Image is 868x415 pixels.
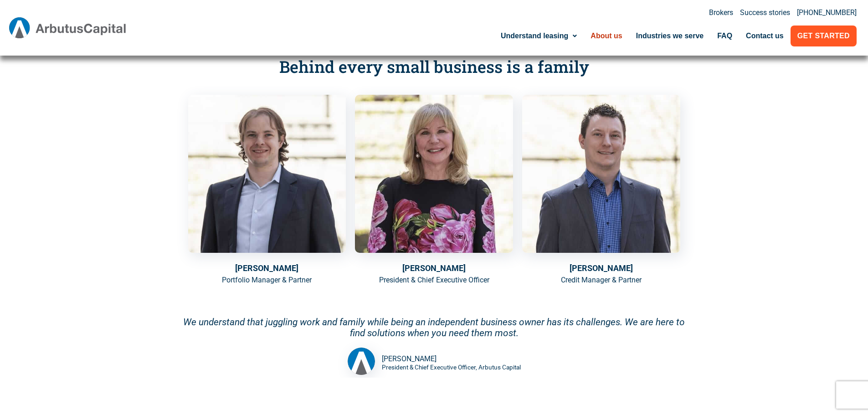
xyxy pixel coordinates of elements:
[179,317,689,338] div: We understand that juggling work and family while being an independent business owner has its cha...
[791,26,857,46] a: Get Started
[382,354,521,364] div: [PERSON_NAME]
[740,9,790,16] a: Success stories
[382,364,521,371] div: President & Chief Executive Officer, Arbutus Capital
[522,262,680,274] h5: [PERSON_NAME]
[710,26,739,46] a: FAQ
[494,26,584,46] a: Understand leasing
[584,26,629,46] a: About us
[629,26,711,46] a: Industries we serve
[355,262,513,274] h5: [PERSON_NAME]
[797,9,857,16] a: [PHONE_NUMBER]
[179,57,689,77] h3: Behind every small business is a family
[522,275,680,286] p: Credit Manager & Partner
[709,9,733,16] a: Brokers
[739,26,791,46] a: Contact us
[355,275,513,286] p: President & Chief Executive Officer
[188,262,346,274] h5: [PERSON_NAME]
[188,275,346,286] p: Portfolio Manager & Partner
